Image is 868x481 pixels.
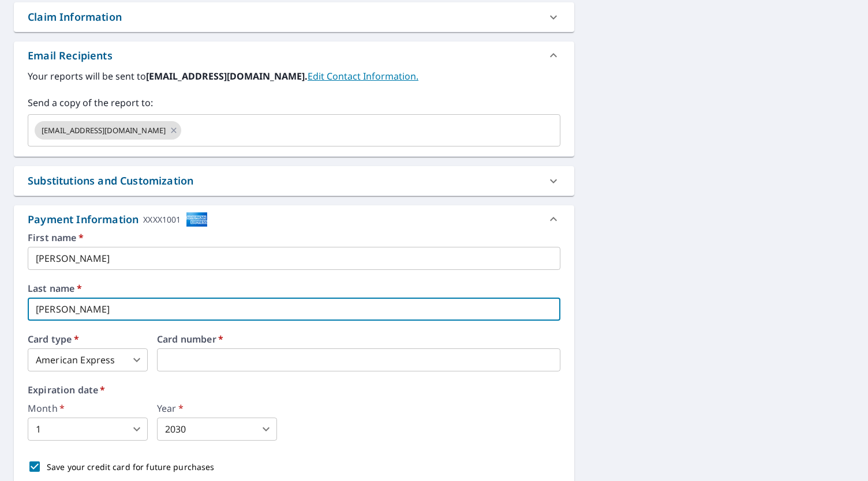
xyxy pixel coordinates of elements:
label: Your reports will be sent to [28,69,560,83]
label: Card number [157,335,560,344]
div: Substitutions and Customization [14,166,574,196]
div: 1 [28,418,148,441]
span: [EMAIL_ADDRESS][DOMAIN_NAME] [35,125,173,136]
div: XXXX1001 [143,212,181,227]
div: Payment Information [28,212,208,227]
img: cardImage [186,212,208,227]
div: Email Recipients [28,48,113,63]
label: Expiration date [28,385,560,394]
label: First name [28,233,560,242]
div: Claim Information [14,2,574,32]
div: American Express [28,348,148,371]
a: EditContactInfo [308,70,418,82]
iframe: secure payment field [157,348,560,371]
label: Card type [28,335,148,344]
div: Claim Information [28,9,122,25]
div: Substitutions and Customization [28,173,193,189]
div: Email Recipients [14,42,574,69]
div: [EMAIL_ADDRESS][DOMAIN_NAME] [35,121,181,140]
label: Send a copy of the report to: [28,96,560,110]
label: Last name [28,284,560,293]
div: 2030 [157,418,277,441]
label: Month [28,404,148,413]
p: Save your credit card for future purchases [47,461,215,473]
div: Payment InformationXXXX1001cardImage [14,205,574,233]
b: [EMAIL_ADDRESS][DOMAIN_NAME]. [146,70,308,82]
label: Year [157,404,277,413]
